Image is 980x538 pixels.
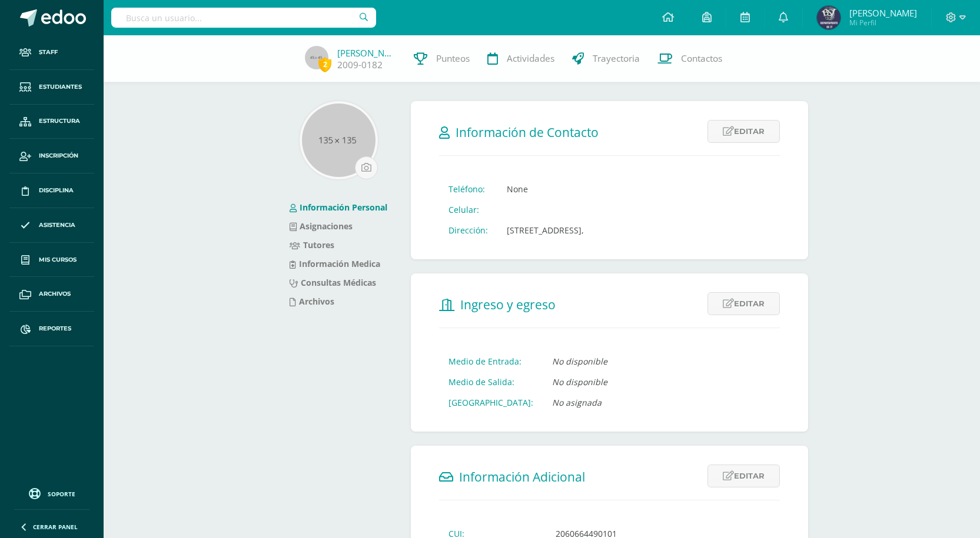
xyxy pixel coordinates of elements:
[681,52,722,65] span: Contactos
[439,372,543,392] td: Medio de Salida:
[305,46,328,69] img: 45x45
[39,116,80,126] span: Estructura
[39,289,71,299] span: Archivos
[849,18,917,28] span: Mi Perfil
[337,59,383,71] a: 2009-0182
[552,397,602,408] i: No asignada
[39,255,77,265] span: Mis cursos
[290,296,334,307] a: Archivos
[405,35,479,82] a: Punteos
[9,243,94,278] a: Mis cursos
[817,6,841,29] img: 8f27dc8eebfefe7da20e0527ef93de31.png
[48,490,75,498] span: Soporte
[460,296,556,313] span: Ingreso y egreso
[439,199,497,220] td: Celular:
[563,35,649,82] a: Trayectoria
[456,124,599,141] span: Información de Contacto
[33,523,78,531] span: Cerrar panel
[111,8,376,28] input: Busca un usuario...
[507,52,554,65] span: Actividades
[649,35,731,82] a: Contactos
[39,186,74,195] span: Disciplina
[459,469,585,485] span: Información Adicional
[290,202,387,213] a: Información Personal
[9,70,94,105] a: Estudiantes
[39,324,71,333] span: Reportes
[479,35,563,82] a: Actividades
[9,312,94,346] a: Reportes
[290,220,353,232] a: Asignaciones
[14,485,89,501] a: Soporte
[707,120,780,143] a: Editar
[439,392,543,413] td: [GEOGRAPHIC_DATA]:
[9,173,94,208] a: Disciplina
[707,292,780,315] a: Editar
[552,356,607,367] i: No disponible
[849,7,917,19] span: [PERSON_NAME]
[9,35,94,70] a: Staff
[439,220,497,240] td: Dirección:
[290,258,380,269] a: Información Medica
[497,179,593,199] td: None
[318,57,331,72] span: 2
[707,465,780,487] a: Editar
[593,52,640,65] span: Trayectoria
[436,52,470,65] span: Punteos
[337,47,396,59] a: [PERSON_NAME]
[39,82,82,92] span: Estudiantes
[497,220,593,240] td: [STREET_ADDRESS],
[439,351,543,372] td: Medio de Entrada:
[439,179,497,199] td: Teléfono:
[9,277,94,312] a: Archivos
[552,376,607,387] i: No disponible
[290,277,376,288] a: Consultas Médicas
[302,103,376,177] img: 135x135
[9,139,94,173] a: Inscripción
[9,208,94,243] a: Asistencia
[39,48,58,57] span: Staff
[9,105,94,139] a: Estructura
[39,151,78,161] span: Inscripción
[290,239,334,250] a: Tutores
[39,220,75,230] span: Asistencia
